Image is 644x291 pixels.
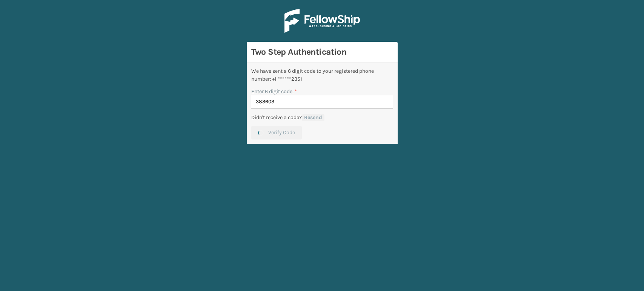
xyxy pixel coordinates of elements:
img: Logo [284,9,360,33]
div: We have sent a 6 digit code to your registered phone number: +1 ******2351 [251,67,393,83]
label: Enter 6 digit code: [251,87,297,95]
h3: Two Step Authentication [251,46,393,58]
button: Resend [302,114,324,121]
button: Verify Code [251,126,302,139]
p: Didn't receive a code? [251,113,302,121]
